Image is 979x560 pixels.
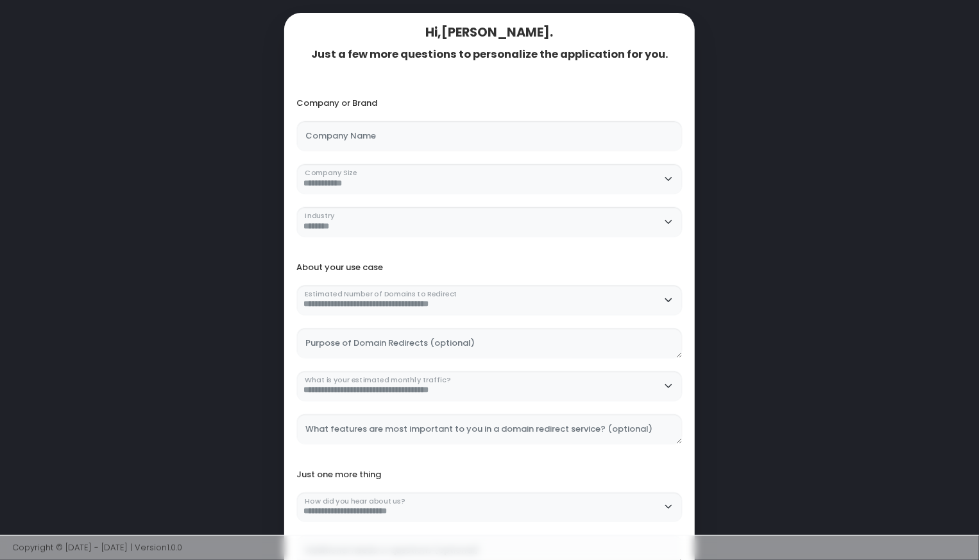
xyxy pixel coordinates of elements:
[296,262,683,273] div: About your use case
[296,25,683,40] div: Hi, [PERSON_NAME] .
[296,48,683,61] div: Just a few more questions to personalize the application for you.
[296,98,683,108] div: Company or Brand
[296,470,683,480] div: Just one more thing
[13,541,183,554] span: Copyright © [DATE] - [DATE] | Version 1.0.0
